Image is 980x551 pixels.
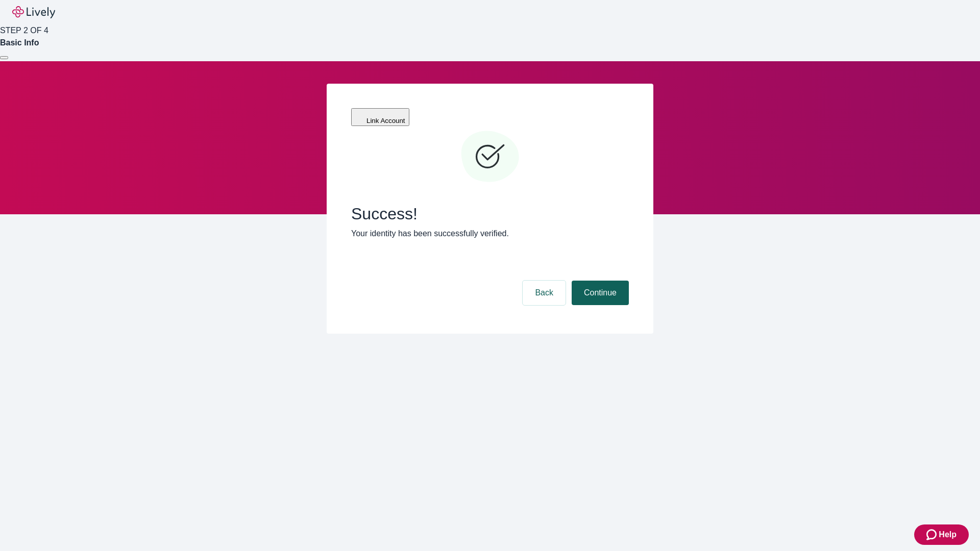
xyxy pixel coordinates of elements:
span: Success! [351,204,629,223]
svg: Zendesk support icon [926,529,939,541]
button: Zendesk support iconHelp [914,524,969,545]
svg: Checkmark icon [459,127,521,188]
button: Continue [572,281,629,305]
button: Link Account [351,108,409,126]
img: Lively [12,6,55,18]
span: Help [939,529,957,541]
p: Your identity has been successfully verified. [351,228,629,240]
button: Back [523,281,566,305]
